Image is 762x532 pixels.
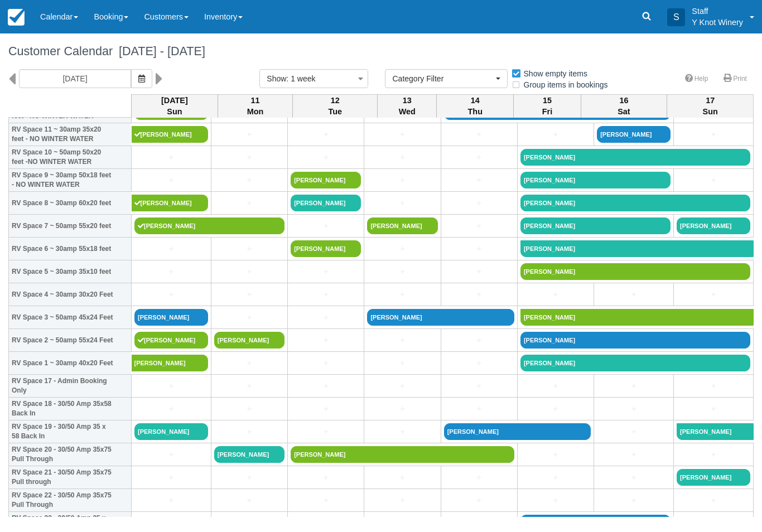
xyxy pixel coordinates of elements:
[444,266,514,278] a: +
[214,472,284,483] a: +
[367,243,437,255] a: +
[367,129,437,141] a: +
[291,335,361,346] a: +
[291,152,361,163] a: +
[444,495,514,506] a: +
[9,420,132,443] th: RV Space 19 - 30/50 Amp 35 x 58 Back In
[8,45,754,58] h1: Customer Calendar
[677,495,750,506] a: +
[692,17,743,28] p: Y Knot Winery
[134,380,208,392] a: +
[597,380,671,392] a: +
[667,94,754,118] th: 17 Sun
[367,426,437,438] a: +
[134,243,208,255] a: +
[717,71,754,87] a: Print
[677,469,750,486] a: [PERSON_NAME]
[214,332,284,349] a: [PERSON_NAME]
[520,403,591,415] a: +
[677,380,750,392] a: +
[214,403,284,415] a: +
[444,289,514,301] a: +
[677,449,750,461] a: +
[214,289,284,301] a: +
[444,472,514,483] a: +
[8,9,25,26] img: checkfront-main-nav-mini-logo.png
[520,332,750,349] a: [PERSON_NAME]
[293,94,378,118] th: 12 Tue
[214,495,284,506] a: +
[113,44,205,58] span: [DATE] - [DATE]
[9,215,132,238] th: RV Space 7 ~ 50amp 55x20 feet
[367,266,437,278] a: +
[291,495,361,506] a: +
[9,466,132,489] th: RV Space 21 - 30/50 Amp 35x75 Pull through
[267,74,286,83] span: Show
[134,495,208,506] a: +
[214,426,284,438] a: +
[677,217,750,234] a: [PERSON_NAME]
[392,73,493,84] span: Category Filter
[214,129,284,141] a: +
[367,403,437,415] a: +
[444,243,514,255] a: +
[367,309,514,326] a: [PERSON_NAME]
[511,65,595,82] label: Show empty items
[291,289,361,301] a: +
[367,152,437,163] a: +
[444,380,514,392] a: +
[520,355,750,371] a: [PERSON_NAME]
[218,94,292,118] th: 11 Mon
[259,69,368,88] button: Show: 1 week
[214,266,284,278] a: +
[378,94,437,118] th: 13 Wed
[134,403,208,415] a: +
[444,152,514,163] a: +
[134,309,208,326] a: [PERSON_NAME]
[214,152,284,163] a: +
[677,129,750,141] a: +
[9,238,132,260] th: RV Space 6 ~ 30amp 55x18 feet
[286,74,315,83] span: : 1 week
[291,426,361,438] a: +
[9,443,132,466] th: RV Space 20 - 30/50 Amp 35x75 Pull Through
[667,8,685,26] div: S
[291,172,361,188] a: [PERSON_NAME]
[291,403,361,415] a: +
[134,472,208,483] a: +
[520,217,671,234] a: [PERSON_NAME]
[444,129,514,141] a: +
[520,172,671,188] a: [PERSON_NAME]
[134,217,284,234] a: [PERSON_NAME]
[367,197,437,209] a: +
[520,149,750,166] a: [PERSON_NAME]
[367,217,437,234] a: [PERSON_NAME]
[511,80,617,88] span: Group items in bookings
[132,195,208,211] a: [PERSON_NAME]
[514,94,581,118] th: 15 Fri
[291,266,361,278] a: +
[134,289,208,301] a: +
[444,175,514,186] a: +
[134,175,208,186] a: +
[367,495,437,506] a: +
[597,426,671,438] a: +
[444,335,514,346] a: +
[214,357,284,369] a: +
[214,380,284,392] a: +
[134,266,208,278] a: +
[291,129,361,141] a: +
[385,69,508,88] button: Category Filter
[291,312,361,323] a: +
[291,220,361,232] a: +
[291,446,514,463] a: [PERSON_NAME]
[367,335,437,346] a: +
[9,398,132,420] th: RV Space 18 - 30/50 Amp 35x58 Back In
[444,357,514,369] a: +
[677,175,750,186] a: +
[132,355,208,371] a: [PERSON_NAME]
[520,380,591,392] a: +
[134,152,208,163] a: +
[9,306,132,329] th: RV Space 3 ~ 50amp 45x24 Feet
[677,423,753,440] a: [PERSON_NAME]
